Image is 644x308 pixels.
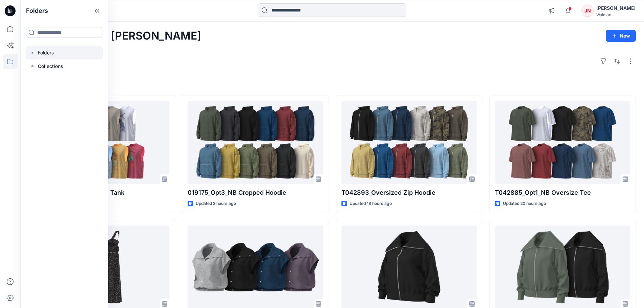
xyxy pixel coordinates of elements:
p: Updated 20 hours ago [503,200,546,207]
a: T042893_Oversized Zip Hoodie [341,101,477,184]
p: Collections [38,62,63,70]
h4: Styles [28,80,636,88]
p: Updated 2 hours ago [196,200,236,207]
p: T042885_Opt1_NB Oversize Tee [495,188,630,197]
h2: Welcome back, [PERSON_NAME] [28,30,201,42]
p: 019175_Opt3_NB Cropped Hoodie [188,188,323,197]
div: JN [581,5,594,17]
a: T042885_Opt1_NB Oversize Tee [495,101,630,184]
a: 019175_Opt3_NB Cropped Hoodie [188,101,323,184]
div: Walmart [596,12,636,17]
p: Updated 18 hours ago [350,200,392,207]
div: [PERSON_NAME] [596,4,636,12]
p: T042893_Oversized Zip Hoodie [341,188,477,197]
button: New [606,30,636,42]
